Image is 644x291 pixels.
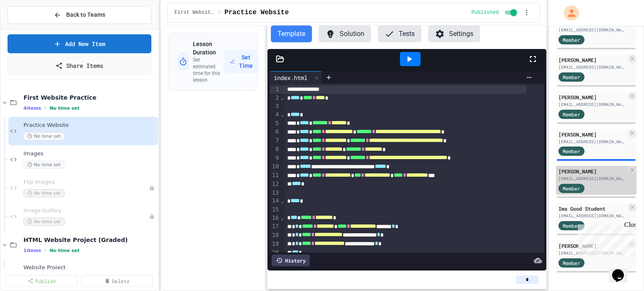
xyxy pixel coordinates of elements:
div: 16 [270,214,280,223]
span: Published [472,9,499,16]
div: [EMAIL_ADDRESS][DOMAIN_NAME] [558,64,626,70]
div: 5 [270,119,280,128]
div: 14 [270,197,280,206]
span: First Website Practice [23,94,156,101]
span: Member [563,73,580,81]
div: [PERSON_NAME] [558,167,626,175]
span: HTML Website Project (Graded) [23,236,156,244]
button: Tests [378,26,421,42]
div: 3 [270,102,280,111]
div: Ima Good Student [558,205,626,212]
span: Image Gallery [23,207,149,214]
span: / [218,9,221,16]
span: No time set [49,106,80,111]
a: Publish [6,275,78,287]
div: index.html [270,71,322,84]
div: [EMAIL_ADDRESS][DOMAIN_NAME] [558,101,626,108]
span: Member [563,147,580,155]
div: 18 [270,231,280,240]
button: Set Time [223,50,261,73]
span: Fold line [280,214,284,221]
span: • [44,247,46,254]
div: 11 [270,171,280,180]
a: Share Items [8,57,151,75]
div: 7 [270,136,280,145]
span: First Website Practice [174,9,215,16]
div: [PERSON_NAME] [558,56,626,64]
p: Set estimated time for this lesson [193,57,223,83]
div: 13 [270,189,280,197]
span: Member [563,36,580,44]
div: 19 [270,240,280,249]
a: Delete [81,275,153,287]
span: Member [563,185,580,192]
div: Content is published and visible to students [472,8,519,18]
a: Add New Item [8,34,151,53]
button: Back to Teams [8,6,151,24]
span: No time set [23,218,65,226]
span: Practice Website [224,8,289,18]
span: No time set [23,189,65,197]
span: Flip Images [23,179,149,186]
div: [EMAIL_ADDRESS][DOMAIN_NAME] [558,250,626,256]
div: 17 [270,222,280,231]
span: No time set [23,161,65,169]
span: Practice Website [23,122,156,129]
div: My Account [555,3,581,23]
div: [EMAIL_ADDRESS][DOMAIN_NAME] [558,175,626,182]
div: Unpublished [149,185,155,191]
span: No time set [49,248,80,253]
span: 1 items [23,248,41,253]
button: Template [271,26,312,42]
iframe: chat widget [574,221,636,257]
span: Member [563,222,580,229]
span: No time set [23,132,65,140]
span: Member [563,259,580,267]
span: Fold line [280,198,284,204]
div: 20 [270,249,280,258]
span: • [44,105,46,111]
div: 9 [270,154,280,163]
div: 10 [270,162,280,171]
div: index.html [270,73,312,82]
div: 6 [270,128,280,136]
div: [EMAIL_ADDRESS][DOMAIN_NAME] [558,27,626,33]
div: 8 [270,145,280,154]
div: Chat with us now!Close [3,3,58,53]
h3: Lesson Duration [193,40,223,57]
span: Fold line [280,111,284,118]
div: [EMAIL_ADDRESS][DOMAIN_NAME] [558,139,626,145]
span: Member [563,111,580,118]
button: Solution [319,26,371,42]
div: History [272,255,310,266]
div: 15 [270,206,280,214]
span: 4 items [23,106,41,111]
span: Images [23,150,156,157]
div: [PERSON_NAME] [558,131,626,138]
iframe: chat widget [609,258,636,283]
button: Settings [428,26,480,42]
div: 2 [270,94,280,103]
div: 1 [270,85,280,94]
div: 12 [270,180,280,189]
span: Website Project [23,264,156,271]
span: Back to Teams [66,10,105,19]
span: Fold line [280,94,284,101]
div: 4 [270,111,280,119]
div: [EMAIL_ADDRESS][DOMAIN_NAME] [558,213,626,219]
div: [PERSON_NAME] [558,93,626,101]
div: [PERSON_NAME] [558,242,626,250]
div: Unpublished [149,214,155,219]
